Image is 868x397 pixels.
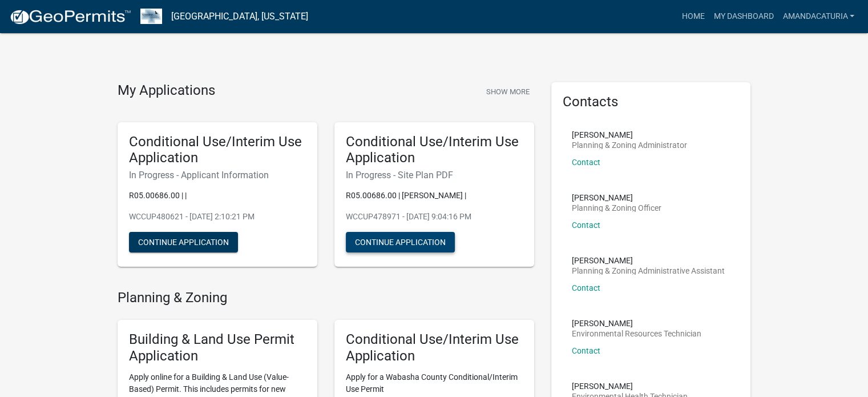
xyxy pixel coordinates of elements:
[677,6,709,27] a: Home
[572,319,701,327] p: [PERSON_NAME]
[118,290,534,306] h4: Planning & Zoning
[572,382,688,390] p: [PERSON_NAME]
[482,82,534,101] button: Show More
[346,211,523,223] p: WCCUP478971 - [DATE] 9:04:16 PM
[563,94,740,110] h5: Contacts
[346,371,523,395] p: Apply for a Wabasha County Conditional/Interim Use Permit
[572,220,600,230] a: Contact
[129,190,306,202] p: R05.00686.00 | |
[778,6,859,27] a: amandacaturia
[140,9,162,24] img: Wabasha County, Minnesota
[572,256,725,264] p: [PERSON_NAME]
[572,158,600,167] a: Contact
[346,331,523,364] h5: Conditional Use/Interim Use Application
[572,131,687,139] p: [PERSON_NAME]
[118,82,215,99] h4: My Applications
[572,283,600,292] a: Contact
[129,134,306,167] h5: Conditional Use/Interim Use Application
[572,194,661,202] p: [PERSON_NAME]
[346,134,523,167] h5: Conditional Use/Interim Use Application
[346,232,455,252] button: Continue Application
[709,6,778,27] a: My Dashboard
[346,170,523,181] h6: In Progress - Site Plan PDF
[129,331,306,364] h5: Building & Land Use Permit Application
[346,190,523,202] p: R05.00686.00 | [PERSON_NAME] |
[572,204,661,212] p: Planning & Zoning Officer
[129,170,306,181] h6: In Progress - Applicant Information
[572,346,600,355] a: Contact
[129,211,306,223] p: WCCUP480621 - [DATE] 2:10:21 PM
[572,267,725,275] p: Planning & Zoning Administrative Assistant
[572,330,701,338] p: Environmental Resources Technician
[572,141,687,149] p: Planning & Zoning Administrator
[171,7,308,26] a: [GEOGRAPHIC_DATA], [US_STATE]
[129,232,238,252] button: Continue Application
